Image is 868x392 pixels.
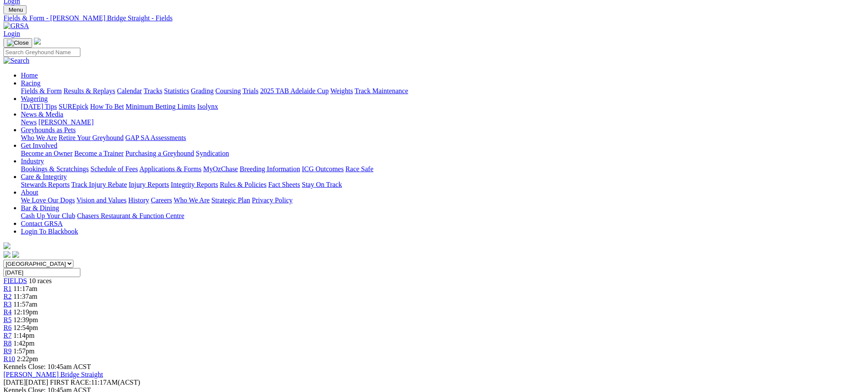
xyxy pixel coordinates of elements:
[151,196,172,204] a: Careers
[3,285,12,292] span: R1
[13,301,37,308] span: 11:57am
[3,379,48,386] span: [DATE]
[3,277,27,284] a: FIELDS
[129,181,169,188] a: Injury Reports
[21,220,63,227] a: Contact GRSA
[260,87,329,95] a: 2025 TAB Adelaide Cup
[191,87,214,95] a: Grading
[21,95,48,102] a: Wagering
[197,103,218,110] a: Isolynx
[21,181,865,189] div: Care & Integrity
[3,324,12,331] a: R6
[3,293,12,300] a: R2
[21,103,865,111] div: Wagering
[3,48,80,57] input: Search
[21,134,865,142] div: Greyhounds as Pets
[3,301,12,308] a: R3
[21,150,865,157] div: Get Involved
[21,111,63,118] a: News & Media
[171,181,218,188] a: Integrity Reports
[9,7,23,13] span: Menu
[174,196,210,204] a: Who We Are
[21,212,865,220] div: Bar & Dining
[3,340,12,347] span: R8
[302,165,344,173] a: ICG Outcomes
[139,165,202,173] a: Applications & Forms
[3,30,20,37] a: Login
[21,189,38,196] a: About
[21,126,76,134] a: Greyhounds as Pets
[21,118,36,126] a: News
[345,165,373,173] a: Race Safe
[34,38,41,45] img: logo-grsa-white.png
[3,363,91,370] span: Kennels Close: 10:45am ACST
[126,134,186,141] a: GAP SA Assessments
[21,196,865,204] div: About
[71,181,127,188] a: Track Injury Rebate
[17,355,38,363] span: 2:22pm
[50,379,91,386] span: FIRST RACE:
[3,14,865,22] a: Fields & Form - [PERSON_NAME] Bridge Straight - Fields
[13,347,35,355] span: 1:57pm
[128,196,149,204] a: History
[7,39,29,46] img: Close
[196,150,229,157] a: Syndication
[21,157,44,165] a: Industry
[3,355,15,363] a: R10
[13,316,38,323] span: 12:39pm
[90,165,138,173] a: Schedule of Fees
[59,134,124,141] a: Retire Your Greyhound
[13,324,38,331] span: 12:54pm
[13,340,35,347] span: 1:42pm
[21,212,75,219] a: Cash Up Your Club
[126,150,194,157] a: Purchasing a Greyhound
[215,87,241,95] a: Coursing
[21,134,57,141] a: Who We Are
[90,103,124,110] a: How To Bet
[117,87,142,95] a: Calendar
[21,142,57,149] a: Get Involved
[50,379,140,386] span: 11:17AM(ACST)
[21,72,38,79] a: Home
[29,277,52,284] span: 10 races
[21,87,62,95] a: Fields & Form
[203,165,238,173] a: MyOzChase
[21,228,78,235] a: Login To Blackbook
[21,181,70,188] a: Stewards Reports
[63,87,115,95] a: Results & Replays
[59,103,88,110] a: SUREpick
[3,308,12,316] a: R4
[242,87,258,95] a: Trials
[77,212,184,219] a: Chasers Restaurant & Function Centre
[220,181,267,188] a: Rules & Policies
[3,22,29,30] img: GRSA
[21,118,865,126] div: News & Media
[21,150,73,157] a: Become an Owner
[13,293,37,300] span: 11:37am
[164,87,189,95] a: Statistics
[302,181,342,188] a: Stay On Track
[144,87,162,95] a: Tracks
[126,103,195,110] a: Minimum Betting Limits
[212,196,250,204] a: Strategic Plan
[268,181,300,188] a: Fact Sheets
[76,196,126,204] a: Vision and Values
[3,5,27,14] button: Toggle navigation
[21,173,67,180] a: Care & Integrity
[21,165,89,173] a: Bookings & Scratchings
[3,316,12,323] a: R5
[3,332,12,339] a: R7
[252,196,293,204] a: Privacy Policy
[3,242,10,249] img: logo-grsa-white.png
[3,347,12,355] span: R9
[38,118,93,126] a: [PERSON_NAME]
[21,196,75,204] a: We Love Our Dogs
